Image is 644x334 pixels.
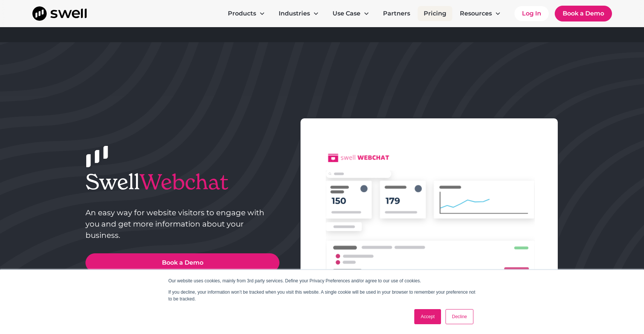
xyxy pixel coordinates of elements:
p: Our website uses cookies, mainly from 3rd party services. Define your Privacy Preferences and/or ... [168,277,476,284]
div: Industries [273,6,325,21]
div: Resources [454,6,507,21]
a: Accept [414,309,441,324]
div: Resources [460,9,492,18]
h1: Swell [85,169,279,195]
p: If you decline, your information won’t be tracked when you visit this website. A single cookie wi... [168,289,476,302]
g: swell [341,155,355,160]
a: Book a Demo [555,6,612,21]
div: Products [222,6,271,21]
a: Decline [446,309,473,324]
div: Use Case [327,6,375,21]
div: Products [228,9,256,18]
a: Partners [377,6,416,21]
g: 179 [386,198,400,204]
a: Log In [514,6,549,21]
a: Pricing [418,6,452,21]
g: 150 [332,198,346,204]
a: Book a Demo [85,253,279,272]
a: home [32,6,87,21]
div: Industries [279,9,310,18]
p: An easy way for website visitors to engage with you and get more information about your business. [85,207,279,241]
span: Webchat [140,169,228,195]
div: Use Case [333,9,360,18]
g: WEBCHAT [357,155,389,160]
